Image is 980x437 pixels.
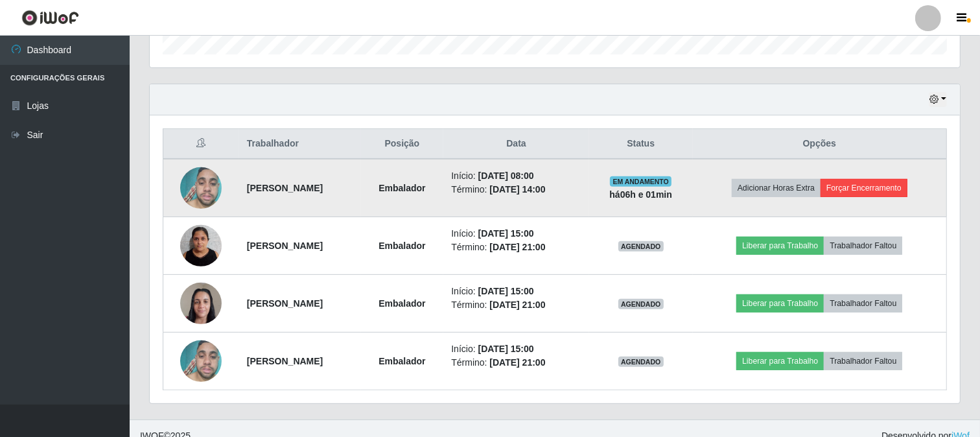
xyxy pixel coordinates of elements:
strong: [PERSON_NAME] [247,241,323,251]
strong: Embalador [379,241,425,251]
button: Trabalhador Faltou [824,352,902,370]
time: [DATE] 15:00 [478,344,534,354]
button: Adicionar Horas Extra [732,179,821,197]
strong: [PERSON_NAME] [247,356,323,366]
button: Trabalhador Faltou [824,237,902,255]
th: Posição [361,129,444,159]
li: Término: [451,356,581,370]
li: Início: [451,342,581,356]
strong: [PERSON_NAME] [247,183,323,193]
img: CoreUI Logo [21,10,79,26]
span: EM ANDAMENTO [610,176,671,187]
button: Trabalhador Faltou [824,294,902,313]
span: AGENDADO [618,299,664,309]
img: 1748551724527.jpeg [180,334,222,389]
th: Data [443,129,589,159]
button: Liberar para Trabalho [736,352,824,370]
li: Início: [451,169,581,183]
time: [DATE] 21:00 [489,357,545,368]
time: [DATE] 21:00 [489,300,545,310]
li: Término: [451,241,581,254]
strong: Embalador [379,298,425,309]
button: Liberar para Trabalho [736,294,824,313]
img: 1700330584258.jpeg [180,218,222,273]
time: [DATE] 21:00 [489,242,545,252]
img: 1738436502768.jpeg [180,276,222,331]
button: Forçar Encerramento [821,179,907,197]
span: AGENDADO [618,241,664,252]
th: Opções [693,129,947,159]
li: Término: [451,298,581,312]
th: Trabalhador [239,129,361,159]
strong: Embalador [379,183,425,193]
time: [DATE] 14:00 [489,184,545,195]
button: Liberar para Trabalho [736,237,824,255]
time: [DATE] 15:00 [478,286,534,296]
li: Início: [451,285,581,298]
li: Término: [451,183,581,196]
strong: [PERSON_NAME] [247,298,323,309]
time: [DATE] 15:00 [478,228,534,239]
strong: há 06 h e 01 min [609,189,672,200]
img: 1748551724527.jpeg [180,161,222,216]
li: Início: [451,227,581,241]
strong: Embalador [379,356,425,366]
th: Status [589,129,693,159]
time: [DATE] 08:00 [478,171,534,181]
span: AGENDADO [618,357,664,367]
